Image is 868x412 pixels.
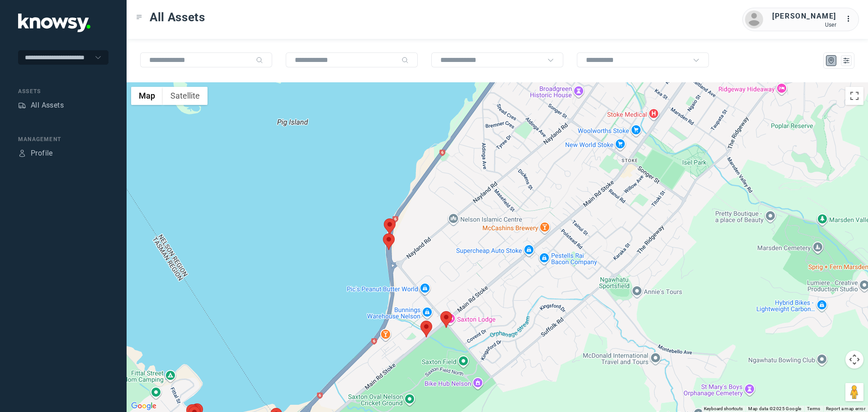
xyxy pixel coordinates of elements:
tspan: ... [846,15,855,22]
a: Open this area in Google Maps (opens a new window) [129,400,159,412]
a: AssetsAll Assets [18,100,64,111]
div: Search [256,57,263,64]
span: Map data ©2025 Google [748,406,801,411]
button: Toggle fullscreen view [845,87,863,105]
img: avatar.png [745,10,763,28]
div: Assets [18,87,108,95]
div: Management [18,135,108,143]
div: Profile [31,148,53,159]
a: Terms [807,406,821,411]
div: : [845,14,856,26]
div: Toggle Menu [136,14,142,20]
div: All Assets [31,100,64,111]
div: Search [401,57,409,64]
button: Show satellite imagery [163,87,208,105]
div: Assets [18,101,26,109]
a: ProfileProfile [18,148,53,159]
img: Google [129,400,159,412]
span: All Assets [150,9,205,25]
div: : [845,14,856,24]
div: [PERSON_NAME] [772,11,836,22]
div: User [772,22,836,28]
button: Map camera controls [845,350,863,369]
img: Application Logo [18,14,90,32]
button: Keyboard shortcuts [704,406,743,412]
button: Show street map [131,87,163,105]
div: Map [827,57,835,65]
div: List [842,57,850,65]
a: Report a map error [826,406,865,411]
div: Profile [18,149,26,157]
button: Drag Pegman onto the map to open Street View [845,383,863,401]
